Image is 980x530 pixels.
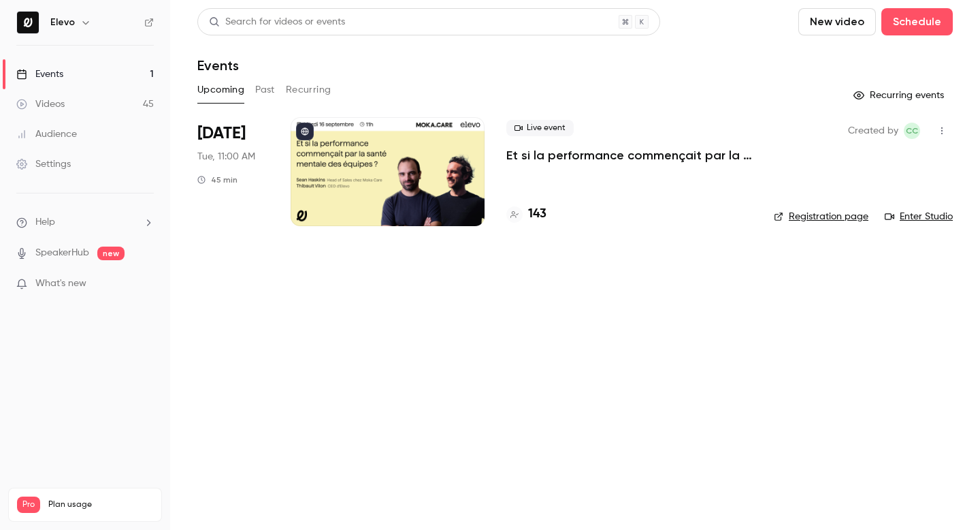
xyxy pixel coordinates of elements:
[35,215,55,230] span: Help
[506,120,574,136] span: Live event
[197,79,244,101] button: Upcoming
[209,15,345,29] div: Search for videos or events
[847,84,953,106] button: Recurring events
[35,246,89,260] a: SpeakerHub
[197,150,255,163] span: Tue, 11:00 AM
[904,123,920,139] span: Clara Courtillier
[528,205,546,223] h4: 143
[255,79,275,101] button: Past
[506,147,752,163] a: Et si la performance commençait par la santé mentale des équipes ?
[16,127,77,141] div: Audience
[16,67,63,81] div: Events
[137,278,154,290] iframe: Noticeable Trigger
[197,123,246,144] span: [DATE]
[48,499,153,510] span: Plan usage
[885,210,953,223] a: Enter Studio
[848,123,898,139] span: Created by
[17,497,40,513] span: Pro
[881,8,953,35] button: Schedule
[97,247,125,260] span: new
[798,8,876,35] button: New video
[506,205,546,223] a: 143
[774,210,868,223] a: Registration page
[35,277,86,291] span: What's new
[906,123,918,139] span: CC
[16,97,65,111] div: Videos
[197,174,238,185] div: 45 min
[16,157,71,171] div: Settings
[197,117,269,226] div: Sep 16 Tue, 11:00 AM (Europe/Paris)
[286,79,331,101] button: Recurring
[16,215,154,230] li: help-dropdown-opener
[197,57,239,74] h1: Events
[17,12,39,33] img: Elevo
[50,16,75,29] h6: Elevo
